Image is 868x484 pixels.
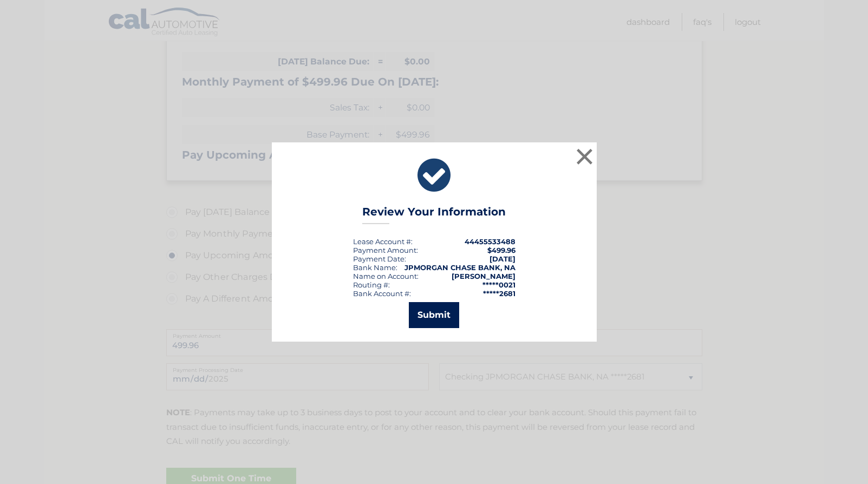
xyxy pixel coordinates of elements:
[353,289,411,298] div: Bank Account #:
[452,272,515,280] strong: [PERSON_NAME]
[353,263,397,272] div: Bank Name:
[465,237,515,246] strong: 44455533488
[487,246,515,254] span: $499.96
[574,146,596,167] button: ×
[353,272,419,280] div: Name on Account:
[362,205,506,224] h3: Review Your Information
[404,263,515,272] strong: JPMORGAN CHASE BANK, NA
[353,246,418,254] div: Payment Amount:
[490,254,515,263] span: [DATE]
[353,237,413,246] div: Lease Account #:
[353,254,406,263] div: :
[409,302,459,328] button: Submit
[353,254,404,263] span: Payment Date
[353,280,390,289] div: Routing #:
